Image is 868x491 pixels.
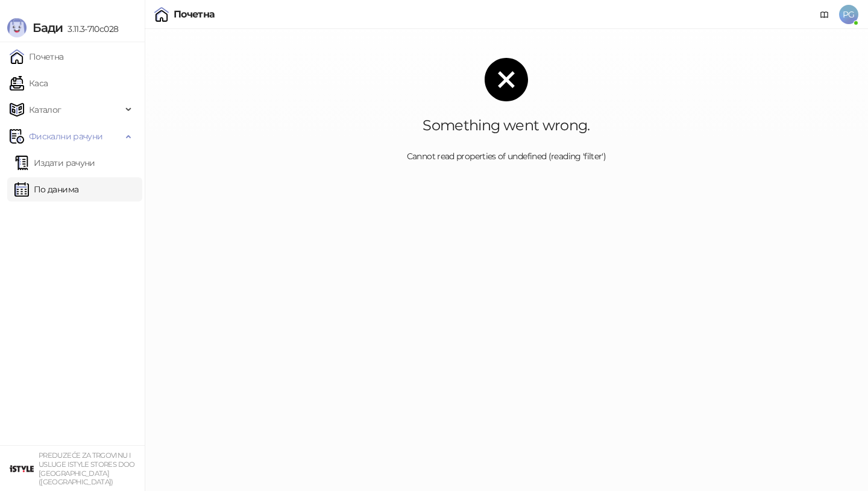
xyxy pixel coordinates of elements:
[29,98,61,122] span: Каталог
[164,150,849,163] div: Cannot read properties of undefined (reading 'filter')
[63,24,118,34] span: 3.11.3-710c028
[839,5,858,24] span: PG
[10,45,64,69] a: Почетна
[14,151,95,175] a: Издати рачуни
[14,177,78,201] a: По данима
[7,18,27,37] img: Logo
[29,124,102,148] span: Фискални рачуни
[10,71,48,95] a: Каса
[174,10,215,19] div: Почетна
[10,457,34,481] img: 64x64-companyLogo-77b92cf4-9946-4f36-9751-bf7bb5fd2c7d.png
[39,451,135,486] small: PREDUZEĆE ZA TRGOVINU I USLUGE ISTYLE STORES DOO [GEOGRAPHIC_DATA] ([GEOGRAPHIC_DATA])
[485,58,528,101] span: close-circle
[164,116,849,135] div: Something went wrong.
[33,21,63,35] span: Бади
[815,5,834,24] a: Документација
